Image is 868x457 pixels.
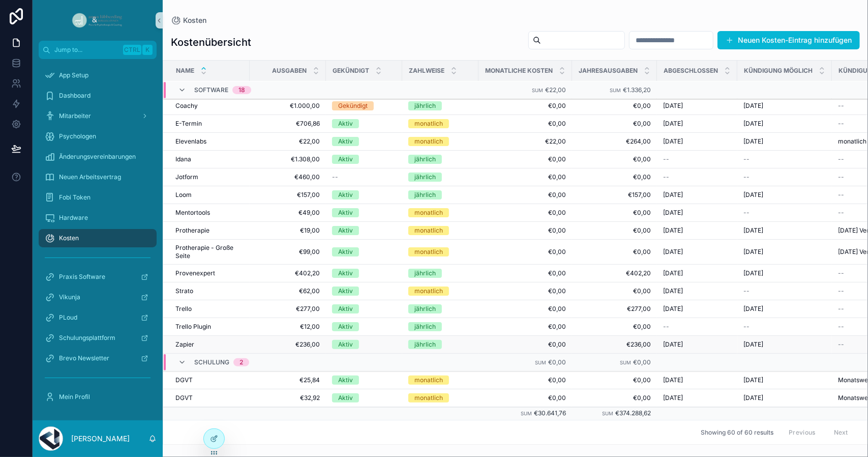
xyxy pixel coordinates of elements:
[143,46,152,54] span: K
[663,173,669,181] span: --
[59,214,88,222] span: Hardware
[485,248,566,256] a: €0,00
[578,191,651,199] a: €157,00
[663,155,731,163] a: --
[175,269,244,277] a: Provenexpert
[39,288,157,306] a: Vikunja
[485,155,566,163] span: €0,00
[332,190,396,199] a: Aktiv
[175,287,244,295] a: Strato
[175,376,193,384] span: DGVT
[578,120,651,128] span: €0,00
[332,173,338,181] span: --
[408,101,472,110] a: jährlich
[59,334,115,342] span: Schulungsplattform
[39,41,157,59] button: Jump to...CtrlK
[663,340,731,349] a: [DATE]
[256,287,320,295] a: €62,00
[663,191,683,199] span: [DATE]
[39,188,157,207] a: Fobi Token
[414,155,436,164] div: jährlich
[175,394,244,402] a: DGVT
[256,102,320,110] a: €1.000,00
[338,155,353,164] div: Aktiv
[485,226,566,235] a: €0,00
[332,101,396,110] a: Gekündigt
[578,269,651,277] a: €402,20
[175,102,198,110] span: Coachy
[743,173,826,181] a: --
[485,102,566,110] a: €0,00
[59,112,91,120] span: Mitarbeiter
[485,191,566,199] a: €0,00
[743,340,763,349] span: [DATE]
[332,287,396,296] a: Aktiv
[338,137,353,146] div: Aktiv
[256,173,320,181] span: €460,00
[578,155,651,163] a: €0,00
[175,173,198,181] span: Jotform
[838,173,844,181] span: --
[256,340,320,349] a: €236,00
[663,102,683,110] span: [DATE]
[39,168,157,186] a: Neuen Arbeitsvertrag
[838,102,844,110] span: --
[838,191,844,199] span: --
[663,287,731,295] a: [DATE]
[175,102,244,110] a: Coachy
[743,173,750,181] span: --
[743,155,750,163] span: --
[485,323,566,331] a: €0,00
[578,102,651,110] a: €0,00
[578,209,651,217] span: €0,00
[338,119,353,128] div: Aktiv
[663,102,731,110] a: [DATE]
[39,268,157,286] a: Praxis Software
[256,191,320,199] a: €157,00
[663,269,731,277] a: [DATE]
[338,190,353,199] div: Aktiv
[332,340,396,349] a: Aktiv
[838,120,844,128] span: --
[743,305,826,313] a: [DATE]
[175,209,210,217] span: Mentortools
[175,120,202,128] span: E-Termin
[256,269,320,277] span: €402,20
[485,305,566,313] span: €0,00
[175,323,244,331] a: Trello Plugin
[578,340,651,349] span: €236,00
[743,248,763,256] span: [DATE]
[408,340,472,349] a: jährlich
[743,287,826,295] a: --
[408,269,472,278] a: jährlich
[332,269,396,278] a: Aktiv
[408,376,472,385] a: monatlich
[194,86,228,94] span: Software
[414,137,443,146] div: monatlich
[408,137,472,146] a: monatlich
[663,226,683,235] span: [DATE]
[256,137,320,146] a: €22,00
[175,191,192,199] span: Loom
[175,376,244,384] a: DGVT
[414,269,436,278] div: jährlich
[743,248,826,256] a: [DATE]
[485,120,566,128] a: €0,00
[578,173,651,181] a: €0,00
[485,269,566,277] span: €0,00
[838,209,844,217] span: --
[256,376,320,384] span: €25,84
[414,119,443,128] div: monatlich
[408,173,472,182] a: jährlich
[39,329,157,347] a: Schulungsplattform
[175,120,244,128] a: E-Termin
[414,322,436,331] div: jährlich
[59,313,77,322] span: PLoud
[743,305,763,313] span: [DATE]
